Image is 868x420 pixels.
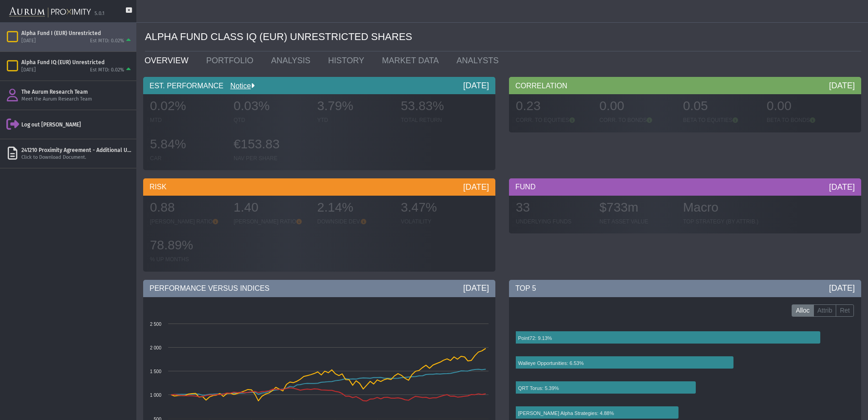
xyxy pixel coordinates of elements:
[95,10,105,17] div: 5.0.1
[401,116,475,124] div: TOTAL RETURN
[150,256,224,263] div: % UP MONTHS
[150,369,161,374] text: 1 500
[518,410,614,416] text: [PERSON_NAME] Alpha Strategies: 4.88%
[463,80,489,91] div: [DATE]
[21,88,133,96] div: The Aurum Research Team
[224,81,254,91] div: Notice
[317,218,392,225] div: DOWNSIDE DEV.
[317,97,392,116] div: 3.79%
[150,237,224,256] div: 78.89%
[449,51,509,70] a: ANALYSTS
[21,154,133,161] div: Click to Download Document.
[150,345,161,350] text: 2 000
[150,322,161,327] text: 2 500
[516,116,590,124] div: CORR. TO EQUITIES
[829,182,855,192] div: [DATE]
[836,304,854,317] label: Ret
[138,51,200,70] a: OVERVIEW
[21,147,133,154] div: 241210 Proximity Agreement - Additional User Addendum Secofind [PERSON_NAME].pdf
[683,199,758,218] div: Macro
[21,121,133,128] div: Log out [PERSON_NAME]
[401,97,475,116] div: 53.83%
[143,280,495,297] div: PERFORMANCE VERSUS INDICES
[150,136,224,155] div: 5.84%
[150,155,224,162] div: CAR
[150,218,224,225] div: [PERSON_NAME] RATIO
[234,199,308,218] div: 1.40
[463,283,489,293] div: [DATE]
[143,178,495,196] div: RISK
[90,38,124,45] div: Est MTD: 0.02%
[234,136,308,155] div: €153.83
[829,80,855,91] div: [DATE]
[518,385,559,391] text: QRT Torus: 5.39%
[516,199,590,218] div: 33
[21,67,36,74] div: [DATE]
[21,59,133,66] div: Alpha Fund IQ (EUR) Unrestricted
[401,199,475,218] div: 3.47%
[9,2,91,22] img: Aurum-Proximity%20white.svg
[401,218,475,225] div: VOLATILITY
[145,23,861,51] div: ALPHA FUND CLASS IQ (EUR) UNRESTRICTED SHARES
[509,77,861,94] div: CORRELATION
[599,116,674,124] div: CORR. TO BONDS
[21,38,36,45] div: [DATE]
[321,51,375,70] a: HISTORY
[518,335,552,341] text: Point72: 9.13%
[683,218,758,225] div: TOP STRATEGY (BY ATTRIB.)
[150,199,224,218] div: 0.88
[813,304,837,317] label: Attrib
[516,99,541,113] span: 0.23
[518,360,584,366] text: Walleye Opportunities: 6.53%
[463,182,489,192] div: [DATE]
[150,116,224,124] div: MTD
[21,30,133,37] div: Alpha Fund I (EUR) Unrestricted
[200,51,264,70] a: PORTFOLIO
[150,393,161,398] text: 1 000
[599,199,674,218] div: $733m
[234,99,269,113] span: 0.03%
[509,178,861,196] div: FUND
[683,97,758,116] div: 0.05
[143,77,495,94] div: EST. PERFORMANCE
[599,218,674,225] div: NET ASSET VALUE
[234,155,308,162] div: NAV PER SHARE
[21,96,133,103] div: Meet the Aurum Research Team
[509,280,861,297] div: TOP 5
[375,51,449,70] a: MARKET DATA
[516,218,590,225] div: UNDERLYING FUNDS
[317,116,392,124] div: YTD
[792,304,813,317] label: Alloc
[683,116,758,124] div: BETA TO EQUITIES
[599,97,674,116] div: 0.00
[234,116,308,124] div: QTD
[767,97,841,116] div: 0.00
[234,218,308,225] div: [PERSON_NAME] RATIO
[90,67,124,74] div: Est MTD: 0.02%
[264,51,321,70] a: ANALYSIS
[317,199,392,218] div: 2.14%
[767,116,841,124] div: BETA TO BONDS
[150,99,186,113] span: 0.02%
[224,82,251,90] a: Notice
[829,283,855,293] div: [DATE]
